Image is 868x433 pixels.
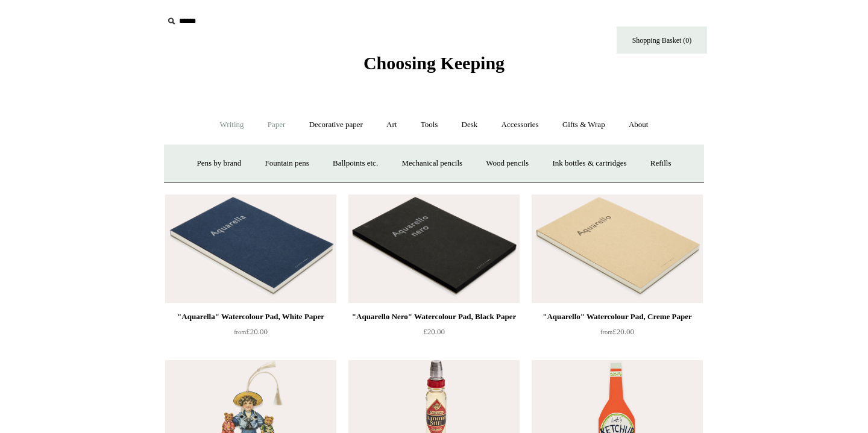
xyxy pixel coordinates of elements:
span: Choosing Keeping [363,53,505,73]
a: Desk [451,109,489,141]
span: £20.00 [234,327,268,336]
a: Pens by brand [186,148,253,179]
a: About [618,109,659,141]
img: "Aquarello" Watercolour Pad, Creme Paper [532,195,703,303]
a: Ink bottles & cartridges [541,148,637,179]
span: from [600,329,612,335]
a: "Aquarella" Watercolour Pad, White Paper "Aquarella" Watercolour Pad, White Paper [165,195,336,303]
div: "Aquarella" Watercolour Pad, White Paper [168,310,333,324]
a: Paper [257,109,297,141]
a: Tools [410,109,449,141]
a: Fountain pens [254,148,319,179]
img: "Aquarella" Watercolour Pad, White Paper [165,195,336,303]
a: Shopping Basket (0) [617,26,707,54]
span: £20.00 [423,327,445,336]
a: Accessories [491,109,550,141]
a: Gifts & Wrap [552,109,616,141]
a: "Aquarello" Watercolour Pad, Creme Paper "Aquarello" Watercolour Pad, Creme Paper [532,195,703,303]
img: "Aquarello Nero" Watercolour Pad, Black Paper [348,195,520,303]
div: "Aquarello" Watercolour Pad, Creme Paper [535,310,700,324]
a: Decorative paper [298,109,374,141]
a: Wood pencils [475,148,539,179]
span: £20.00 [600,327,634,336]
div: "Aquarello Nero" Watercolour Pad, Black Paper [351,310,517,324]
a: Refills [640,148,682,179]
a: "Aquarello Nero" Watercolour Pad, Black Paper "Aquarello Nero" Watercolour Pad, Black Paper [348,195,520,303]
a: "Aquarella" Watercolour Pad, White Paper from£20.00 [165,310,336,359]
a: Writing [209,109,255,141]
a: "Aquarello" Watercolour Pad, Creme Paper from£20.00 [532,310,703,359]
a: Mechanical pencils [391,148,473,179]
a: "Aquarello Nero" Watercolour Pad, Black Paper £20.00 [348,310,520,359]
a: Art [376,109,407,141]
span: from [234,329,246,335]
a: Choosing Keeping [363,63,505,71]
a: Ballpoints etc. [322,148,389,179]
